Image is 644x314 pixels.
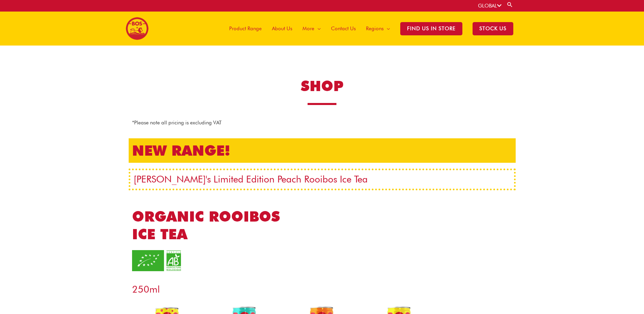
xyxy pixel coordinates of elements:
[467,12,518,46] a: STOCK US
[272,18,292,39] span: About Us
[190,76,455,96] h1: SHOP
[134,174,511,185] h3: [PERSON_NAME]'s Limited Edition Peach Rooibos Ice Tea
[326,12,361,46] a: Contact Us
[132,208,284,243] h2: ORGANIC ROOIBOS ICE TEA
[366,18,384,39] span: Regions
[478,3,501,9] a: GLOBAL
[400,22,462,35] span: Find Us in Store
[132,250,183,271] img: organic
[507,1,513,8] a: Search button
[395,12,467,46] a: Find Us in Store
[132,142,512,160] h2: NEW RANGE!
[132,284,512,295] h3: 250ml
[224,12,267,46] a: Product Range
[267,12,297,46] a: About Us
[132,119,512,127] p: *Please note all pricing is excluding VAT
[219,12,518,46] nav: Site Navigation
[302,18,314,39] span: More
[297,12,326,46] a: More
[229,18,262,39] span: Product Range
[361,12,395,46] a: Regions
[473,22,513,35] span: STOCK US
[126,17,149,40] img: BOS logo finals-200px
[331,18,356,39] span: Contact Us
